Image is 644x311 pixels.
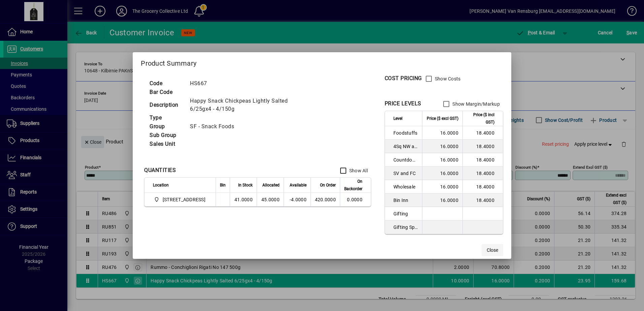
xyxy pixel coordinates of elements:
[422,180,462,194] td: 16.0000
[422,167,462,180] td: 16.0000
[187,122,309,131] td: SF - Snack Foods
[133,52,511,72] h2: Product Summary
[187,79,309,88] td: HS667
[220,181,226,189] span: Bin
[427,115,458,122] span: Price ($ excl GST)
[385,100,421,108] div: PRICE LEVELS
[262,181,280,189] span: Allocated
[153,181,169,189] span: Location
[146,79,187,88] td: Code
[393,170,418,177] span: SV and FC
[433,75,461,82] label: Show Costs
[146,122,187,131] td: Group
[290,181,307,189] span: Available
[422,140,462,153] td: 16.0000
[146,131,187,140] td: Sub Group
[230,193,257,206] td: 41.0000
[393,115,402,122] span: Level
[462,126,503,140] td: 18.4000
[393,197,418,204] span: Bin Inn
[393,224,418,231] span: Gifting Special Price List
[284,193,311,206] td: -4.0000
[482,244,503,256] button: Close
[257,193,284,206] td: 45.0000
[462,167,503,180] td: 18.4000
[146,140,187,148] td: Sales Unit
[422,153,462,167] td: 16.0000
[487,247,498,254] span: Close
[393,130,418,136] span: Foodstuffs
[393,183,418,190] span: Wholesale
[451,101,500,107] label: Show Margin/Markup
[467,111,494,126] span: Price ($ incl GST)
[153,196,208,204] span: 4/75 Apollo Drive
[462,140,503,153] td: 18.4000
[393,210,418,217] span: Gifting
[462,180,503,194] td: 18.4000
[344,178,362,193] span: On Backorder
[422,194,462,207] td: 16.0000
[393,143,418,150] span: 4Sq NW and PS
[187,97,309,113] td: Happy Snack Chickpeas Lightly Salted 6/25gx4 - 4/150g
[422,126,462,140] td: 16.0000
[385,74,422,82] div: COST PRICING
[462,194,503,207] td: 18.4000
[320,181,336,189] span: On Order
[340,193,371,206] td: 0.0000
[315,197,336,202] span: 420.0000
[393,157,418,163] span: Countdown
[146,97,187,113] td: Description
[163,196,205,203] span: [STREET_ADDRESS]
[146,88,187,97] td: Bar Code
[238,181,253,189] span: In Stock
[144,166,176,174] div: QUANTITIES
[146,113,187,122] td: Type
[348,167,368,174] label: Show All
[462,153,503,167] td: 18.4000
